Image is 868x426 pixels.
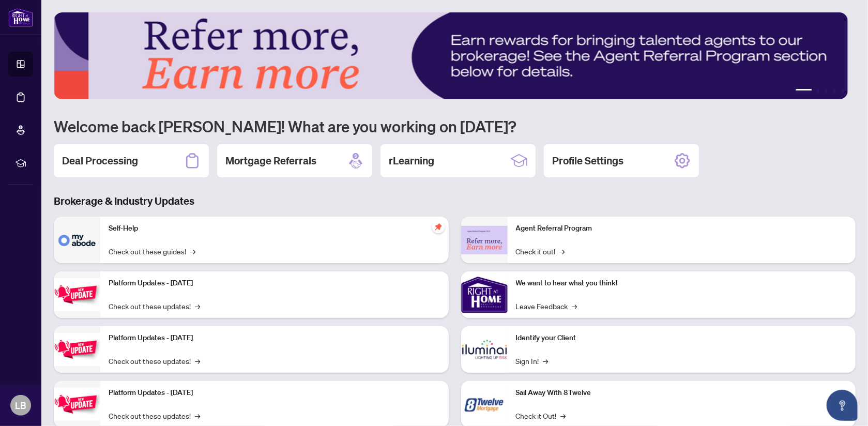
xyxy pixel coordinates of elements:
p: We want to hear what you think! [516,278,848,289]
img: Platform Updates - July 8, 2025 [54,333,100,366]
img: Self-Help [54,217,100,263]
p: Self-Help [109,223,440,234]
a: Leave Feedback→ [516,300,577,312]
p: Agent Referral Program [516,223,848,234]
span: → [572,300,577,312]
p: Platform Updates - [DATE] [109,387,440,399]
img: Platform Updates - July 21, 2025 [54,278,100,311]
h2: Mortgage Referrals [225,154,316,168]
p: Platform Updates - [DATE] [109,278,440,289]
h3: Brokerage & Industry Updates [54,194,856,208]
span: → [195,300,200,312]
h1: Welcome back [PERSON_NAME]! What are you working on [DATE]? [54,116,856,136]
button: 4 [833,89,837,93]
p: Identify your Client [516,332,848,344]
img: Agent Referral Program [461,226,508,254]
h2: rLearning [389,154,434,168]
a: Sign In!→ [516,355,549,367]
img: Platform Updates - June 23, 2025 [54,388,100,420]
span: → [195,355,200,367]
span: LB [15,398,26,413]
img: Slide 0 [54,12,848,99]
h2: Profile Settings [552,154,623,168]
a: Check it out!→ [516,246,565,257]
span: → [190,246,195,257]
img: logo [8,8,33,27]
a: Check out these updates!→ [109,300,200,312]
img: Identify your Client [461,326,508,373]
a: Check out these updates!→ [109,355,200,367]
a: Check out these guides!→ [109,246,195,257]
a: Check it Out!→ [516,410,566,421]
span: → [561,410,566,421]
span: → [543,355,549,367]
p: Sail Away With 8Twelve [516,387,848,399]
span: pushpin [432,221,445,233]
h2: Deal Processing [62,154,138,168]
a: Check out these updates!→ [109,410,200,421]
img: We want to hear what you think! [461,271,508,318]
span: → [195,410,200,421]
button: 3 [825,89,829,93]
button: 2 [816,89,820,93]
span: → [560,246,565,257]
button: 1 [796,89,812,93]
p: Platform Updates - [DATE] [109,332,440,344]
button: 5 [841,89,845,93]
button: Open asap [827,390,858,421]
